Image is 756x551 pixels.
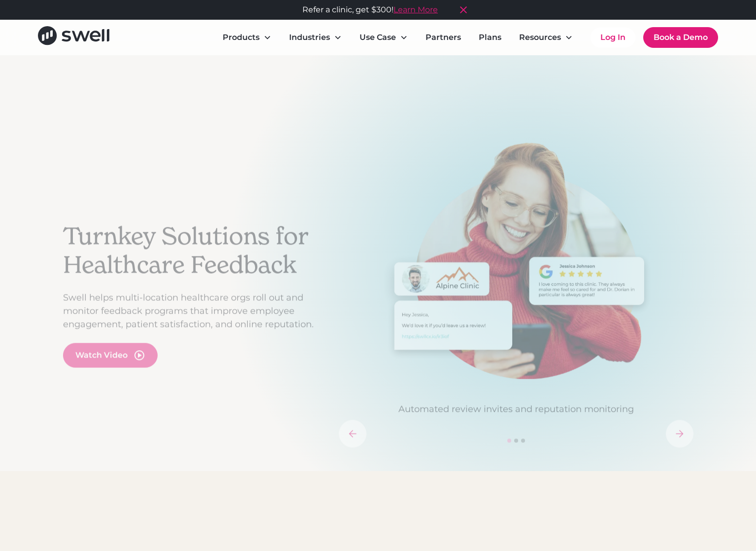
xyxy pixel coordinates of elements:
a: Learn More [394,4,438,16]
div: Products [215,28,279,47]
h2: Turnkey Solutions for Healthcare Feedback [63,222,329,279]
div: Industries [289,32,330,43]
div: Industries [281,28,350,47]
div: previous slide [339,420,366,447]
a: Partners [418,28,469,47]
div: next slide [666,420,693,447]
a: Log In [591,28,635,47]
a: Book a Demo [643,27,718,48]
p: Swell helps multi-location healthcare orgs roll out and monitor feedback programs that improve em... [63,291,329,331]
p: Automated review invites and reputation monitoring [339,403,693,416]
div: Use Case [352,28,416,47]
a: Plans [471,28,509,47]
a: home [38,26,109,48]
div: Show slide 3 of 3 [521,439,525,442]
div: Resources [519,32,561,43]
div: Watch Video [75,349,128,361]
div: Refer a clinic, get $300! [302,4,438,16]
div: Products [223,32,260,43]
div: 1 of 3 [339,142,693,416]
div: Show slide 1 of 3 [507,439,511,442]
div: carousel [339,142,693,447]
a: open lightbox [63,343,158,367]
div: Show slide 2 of 3 [514,439,518,442]
div: Resources [511,28,581,47]
div: Use Case [360,32,396,43]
